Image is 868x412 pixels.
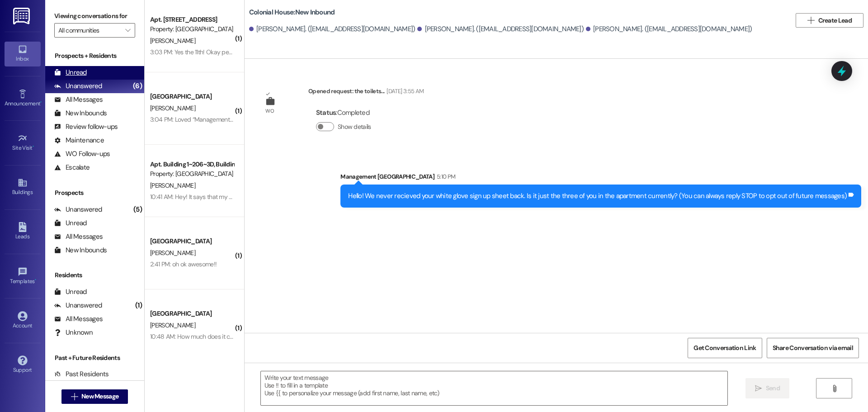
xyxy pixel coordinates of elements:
[150,309,234,318] div: [GEOGRAPHIC_DATA]
[54,136,104,145] div: Maintenance
[54,314,103,324] div: All Messages
[150,237,234,246] div: [GEOGRAPHIC_DATA]
[54,68,87,77] div: Unread
[71,393,78,400] i: 
[417,24,584,34] div: [PERSON_NAME]. ([EMAIL_ADDRESS][DOMAIN_NAME])
[766,384,780,393] span: Send
[773,343,853,353] span: Share Conversation via email
[54,122,118,132] div: Review follow-ups
[338,122,371,132] label: Show details
[81,392,118,401] span: New Message
[150,15,234,24] div: Apt. [STREET_ADDRESS]
[40,99,42,105] span: •
[131,203,144,217] div: (5)
[5,42,41,66] a: Inbox
[54,369,109,379] div: Past Residents
[5,308,41,333] a: Account
[13,8,32,24] img: ResiDesk Logo
[150,37,195,45] span: [PERSON_NAME]
[150,193,427,201] div: 10:41 AM: Hey! It says that my card was charged an insufficient funds fee even though I paid the ...
[54,9,135,23] label: Viewing conversations for
[150,332,290,341] div: 10:48 AM: How much does it come out to per month?
[688,338,762,358] button: Get Conversation Link
[796,13,863,28] button: Create Lead
[316,108,336,117] b: Status
[61,389,128,404] button: New Message
[133,298,144,313] div: (1)
[150,24,234,34] div: Property: [GEOGRAPHIC_DATA]
[45,51,144,61] div: Prospects + Residents
[316,106,375,120] div: : Completed
[340,172,861,185] div: Management [GEOGRAPHIC_DATA]
[265,106,274,116] div: WO
[150,169,234,179] div: Property: [GEOGRAPHIC_DATA]
[384,86,424,96] div: [DATE] 3:55 AM
[150,115,649,123] div: 3:04 PM: Loved “Management Colonial House (Colonial House): Perfect! We added a note to the accou...
[125,27,130,34] i: 
[5,353,41,377] a: Support
[58,23,121,38] input: All communities
[35,277,36,283] span: •
[150,104,195,112] span: [PERSON_NAME]
[693,343,756,353] span: Get Conversation Link
[150,160,234,169] div: Apt. Building 1~206~3D, Building [GEOGRAPHIC_DATA]
[249,8,335,17] b: Colonial House: New Inbound
[54,287,87,297] div: Unread
[150,249,195,257] span: [PERSON_NAME]
[586,24,752,34] div: [PERSON_NAME]. ([EMAIL_ADDRESS][DOMAIN_NAME])
[131,79,144,93] div: (6)
[45,353,144,363] div: Past + Future Residents
[54,205,102,214] div: Unanswered
[818,16,852,25] span: Create Lead
[5,175,41,199] a: Buildings
[54,328,93,337] div: Unknown
[54,218,87,228] div: Unread
[54,163,90,172] div: Escalate
[150,48,273,56] div: 3:03 PM: Yes the 11th! Okay perfect! Thank you!
[54,149,110,159] div: WO Follow-ups
[54,95,103,104] div: All Messages
[308,86,424,99] div: Opened request: the toilets...
[5,264,41,289] a: Templates •
[150,92,234,101] div: [GEOGRAPHIC_DATA]
[249,24,415,34] div: [PERSON_NAME]. ([EMAIL_ADDRESS][DOMAIN_NAME])
[831,385,838,392] i: 
[5,131,41,155] a: Site Visit •
[54,301,102,310] div: Unanswered
[45,270,144,280] div: Residents
[767,338,859,358] button: Share Conversation via email
[54,246,107,255] div: New Inbounds
[54,109,107,118] div: New Inbounds
[745,378,789,398] button: Send
[45,188,144,198] div: Prospects
[755,385,762,392] i: 
[807,17,814,24] i: 
[348,191,847,201] div: Hello! We never recieved your white glove sign up sheet back. Is it just the three of you in the ...
[150,321,195,329] span: [PERSON_NAME]
[5,219,41,244] a: Leads
[54,232,103,242] div: All Messages
[150,181,195,189] span: [PERSON_NAME]
[434,172,455,181] div: 5:10 PM
[54,81,102,91] div: Unanswered
[33,143,34,150] span: •
[150,260,217,268] div: 2:41 PM: oh ok awesome!!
